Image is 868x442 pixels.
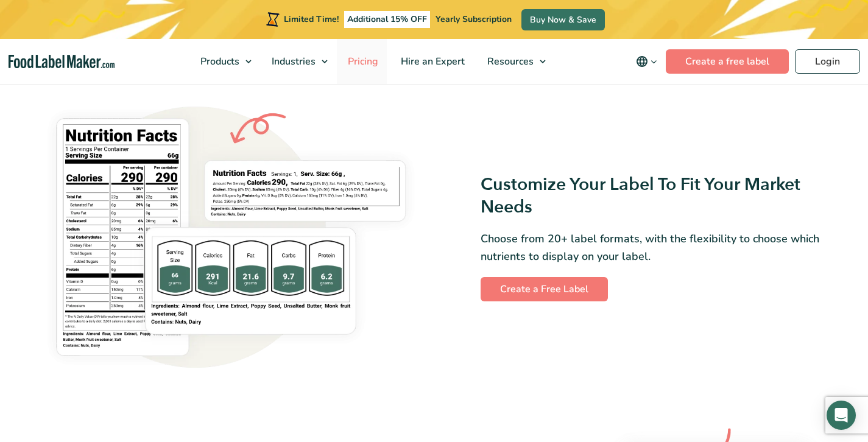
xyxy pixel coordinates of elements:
span: Yearly Subscription [436,13,512,25]
span: Products [197,55,241,68]
span: Limited Time! [284,13,339,25]
a: Create a Free Label [481,277,608,301]
a: Pricing [337,39,387,84]
a: Login [795,49,860,74]
span: Industries [268,55,317,68]
span: Additional 15% OFF [344,11,430,28]
h3: Customize Your Label To Fit Your Market Needs [481,173,833,218]
span: Resources [484,55,535,68]
a: Buy Now & Save [521,9,605,30]
span: Hire an Expert [397,55,466,68]
a: Create a free label [666,49,789,74]
a: Products [189,39,258,84]
p: Choose from 20+ label formats, with the flexibility to choose which nutrients to display on your ... [481,230,833,265]
a: Hire an Expert [390,39,473,84]
div: Open Intercom Messenger [827,401,856,430]
a: Resources [476,39,552,84]
a: Industries [261,39,334,84]
span: Pricing [344,55,379,68]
